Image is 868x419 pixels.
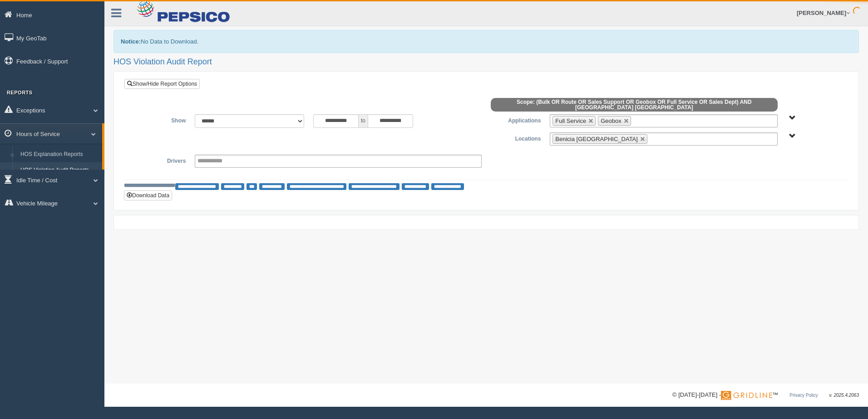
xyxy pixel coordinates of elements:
[789,393,818,398] a: Privacy Policy
[121,38,141,45] b: Notice:
[721,391,772,400] img: Gridline
[131,114,190,125] label: Show
[124,79,200,89] a: Show/Hide Report Options
[555,136,638,142] span: Benicia [GEOGRAPHIC_DATA]
[113,30,859,53] div: No Data to Download.
[16,162,102,179] a: HOS Violation Audit Reports
[131,155,190,166] label: Drivers
[16,146,102,163] a: HOS Explanation Reports
[359,114,368,128] span: to
[672,390,859,400] div: © [DATE]-[DATE] - ™
[113,58,859,67] h2: HOS Violation Audit Report
[124,190,172,200] button: Download Data
[555,117,586,124] span: Full Service
[486,132,545,143] label: Locations
[829,393,859,398] span: v. 2025.4.2063
[601,117,621,124] span: Geobox
[491,98,778,112] span: Scope: (Bulk OR Route OR Sales Support OR Geobox OR Full Service OR Sales Dept) AND [GEOGRAPHIC_D...
[486,114,545,125] label: Applications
